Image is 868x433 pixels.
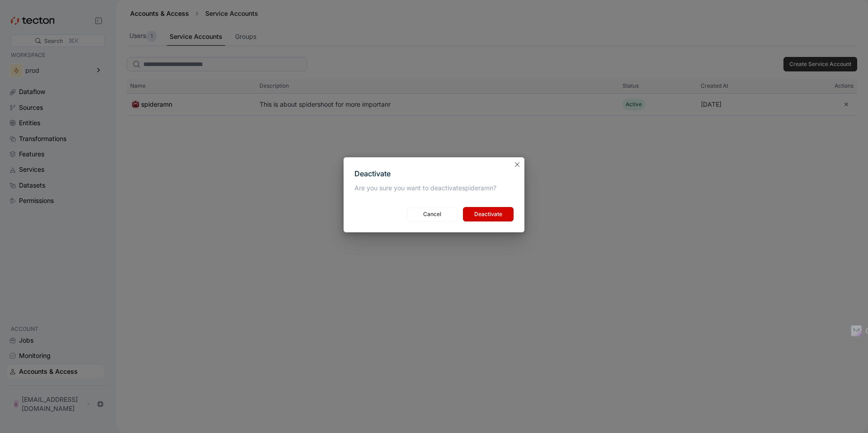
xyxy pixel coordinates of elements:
[354,184,496,193] p: Are you sure you want to deactivate spideramn ?
[413,207,452,221] span: Cancel
[354,168,496,180] div: Deactivate
[463,207,514,221] button: Deactivate
[469,207,508,221] span: Deactivate
[512,159,523,170] button: Closes this modal window
[407,207,458,221] button: Cancel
